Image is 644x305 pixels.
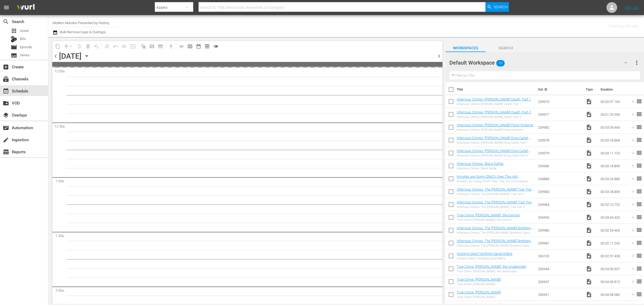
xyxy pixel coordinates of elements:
span: Video [586,278,592,285]
a: Sign Out [625,5,639,10]
td: 00:03:09.440 [598,121,628,134]
div: Infamous Crimes: [PERSON_NAME] Death, Part 1 [457,102,531,106]
span: Video [586,137,592,143]
a: Infamous Crimes: The [PERSON_NAME] Trial, Part 2 [457,200,533,208]
svg: Add to Schedule [630,111,636,117]
svg: Add to Schedule [630,99,636,105]
svg: Add to Schedule [630,124,636,130]
span: Week Calendar View [186,42,194,51]
a: History's Most Terrifying Serial Killers [457,252,513,256]
td: 00:04:50.815 [598,275,628,288]
th: Type [583,82,597,97]
span: reorder [636,214,642,220]
td: 206951 [536,288,584,301]
div: Infamous Crimes: The [PERSON_NAME] Trial, Part 2 [457,205,534,209]
td: 209977 [536,108,584,121]
a: Infamous Crimes: [PERSON_NAME] Death, Part 1 [457,97,531,101]
span: Video [586,163,592,169]
span: Search [493,2,508,12]
td: 00:04:50.657 [598,262,628,275]
span: 24 hours Lineup View is OFF [211,42,220,51]
a: True Crime: [PERSON_NAME] [457,277,501,281]
span: Asset [20,28,29,34]
div: Default Workspace [449,55,632,70]
div: [DATE] [59,52,82,61]
span: Bits [20,36,26,42]
div: Inmates are Going CRAZY Over This Hot Commissary Commodity [457,180,534,183]
span: chevron_right [436,53,442,59]
span: Video [586,266,592,272]
span: date_range_outlined [196,44,201,49]
td: 209986 [536,159,584,172]
svg: Add to Schedule [630,266,636,272]
div: Infamous Crimes: [PERSON_NAME] Death, Part 2 [457,115,531,119]
a: True Crime: [PERSON_NAME] [457,290,501,294]
span: chevron_left [52,53,59,59]
span: Video [586,227,592,233]
td: 206950 [536,211,584,224]
td: 209979 [536,147,584,159]
span: Revert to Primary Episode [111,42,120,51]
td: 209983 [536,185,584,198]
a: Inmates are Going CRAZY Over This Hot Commissary Commodity [457,174,520,183]
a: Infamous Crimes: [PERSON_NAME] Death, Part 2 [457,110,531,114]
td: 244884 [536,172,584,185]
span: Search [486,45,526,51]
svg: Add to Schedule [630,137,636,143]
a: Infamous Crimes: Black Dahlia [457,162,503,166]
span: Series [20,53,30,58]
svg: Add to Schedule [630,292,636,297]
div: Infamous Crimes: [PERSON_NAME] Ponzi Scheme [457,128,533,132]
span: Create Series Block [156,42,165,51]
span: reorder [636,162,642,169]
span: Create Search Block [148,42,156,51]
td: 00:02:07.160 [598,95,628,108]
span: Video [586,253,592,259]
span: Fill episodes with ad slates [120,42,129,51]
td: 206947 [536,275,584,288]
a: Infamous Crimes: The [PERSON_NAME] Brothers Case, Part 2 [457,239,533,247]
div: Infamous Crimes: [PERSON_NAME] Drug Cartel, Part 2 [457,154,534,157]
div: Infamous Crimes: The [PERSON_NAME] Brothers Case, Part 1 [457,231,534,235]
th: Duration [597,82,630,97]
a: True Crime: [PERSON_NAME], the Unabomber [457,265,526,269]
div: History's Most Terrifying Serial Killers [457,257,513,260]
td: 206102 [536,250,584,262]
div: Infamous Crimes: Black Dahlia [457,167,503,170]
div: True Crime: [PERSON_NAME], the Unabomber [457,270,526,273]
span: Video [586,291,592,298]
span: reorder [636,188,642,195]
span: Schedule [3,88,9,94]
td: 00:03:34.420 [598,211,628,224]
td: 209981 [536,237,584,250]
span: Video [586,111,592,118]
span: reorder [636,201,642,207]
span: reorder [636,98,642,105]
div: True Crime: [PERSON_NAME] [457,295,501,299]
td: 00:03:18.868 [598,134,628,147]
th: Title [457,82,535,97]
td: 209976 [536,95,584,108]
span: Episode [20,44,32,50]
td: 00:03:11.725 [598,147,628,159]
span: Ingestion [3,137,9,143]
span: reorder [636,291,642,297]
span: View Backup [203,42,211,51]
span: calendar_view_week_outlined [187,44,193,49]
span: Overlays [3,112,9,118]
span: reorder [636,278,642,285]
span: Update Metadata from Key Asset [129,42,137,51]
svg: Add to Schedule [630,240,636,246]
div: Infamous Crimes: The [PERSON_NAME] Brothers Case, Part 2 [457,244,534,247]
div: Bits [11,36,17,42]
img: ans4CAIJ8jUAAAAAAAAAAAAAAAAAAAAAAAAgQb4GAAAAAAAAAAAAAAAAAAAAAAAAJMjXAAAAAAAAAAAAAAAAAAAAAAAAgAT5G... [13,1,39,14]
span: more_vert [634,59,640,66]
td: 00:02:54.463 [598,224,628,237]
span: Workspaces [445,45,486,51]
a: True Crime: [PERSON_NAME], the Iceman [457,213,520,217]
span: Select an event to delete [84,42,92,51]
td: 00:01:29.590 [598,108,628,121]
span: Video [586,176,592,182]
span: reorder [636,175,642,182]
span: Video [586,188,592,195]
